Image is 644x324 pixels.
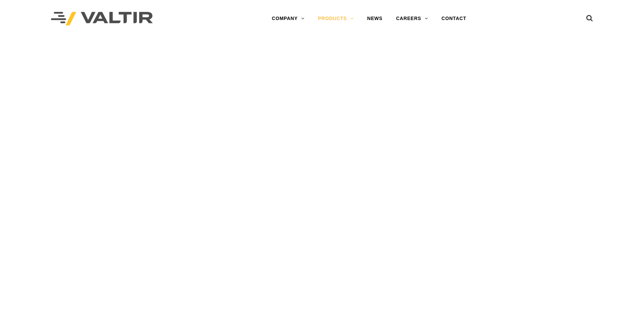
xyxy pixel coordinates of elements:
a: COMPANY [265,12,311,25]
a: NEWS [361,12,389,25]
a: CONTACT [435,12,473,25]
a: CAREERS [389,12,435,25]
a: PRODUCTS [311,12,361,25]
img: Valtir [51,12,153,26]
